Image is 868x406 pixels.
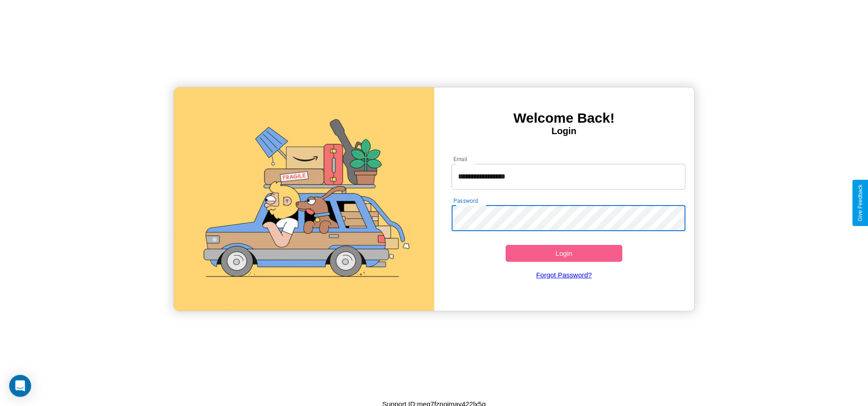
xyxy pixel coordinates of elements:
[857,184,863,222] div: Give Feedback
[174,87,434,311] img: gif
[434,126,694,136] h4: Login
[434,110,694,126] h3: Welcome Back!
[9,375,31,397] div: Open Intercom Messenger
[453,197,478,205] label: Password
[447,262,681,288] a: Forgot Password?
[453,155,468,163] label: Email
[506,245,623,262] button: Login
